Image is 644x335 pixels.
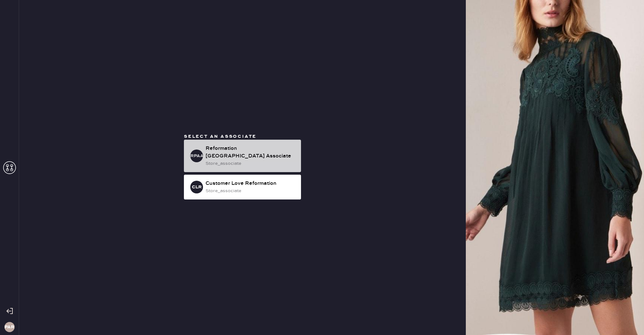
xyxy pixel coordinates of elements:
span: Select an associate [184,134,256,139]
div: store_associate [206,160,296,167]
div: Reformation [GEOGRAPHIC_DATA] Associate [206,145,296,160]
div: store_associate [206,187,296,194]
div: Customer Love Reformation [206,180,296,187]
h3: RPAA [190,154,203,158]
h3: PAR [4,325,14,329]
h3: CLR [192,185,202,189]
